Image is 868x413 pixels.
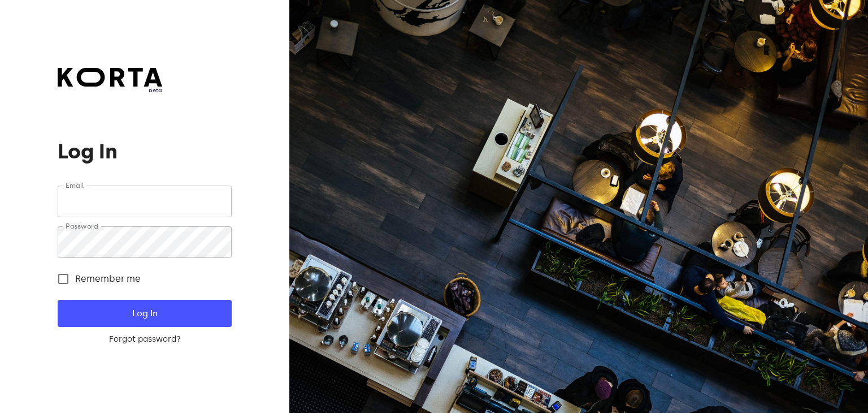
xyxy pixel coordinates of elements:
span: beta [58,87,162,94]
a: beta [58,68,162,94]
span: Remember me [75,272,141,286]
span: Log In [76,306,213,321]
button: Log In [58,300,231,327]
img: Korta [58,68,162,87]
a: Forgot password? [58,334,231,345]
h1: Log In [58,140,231,163]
